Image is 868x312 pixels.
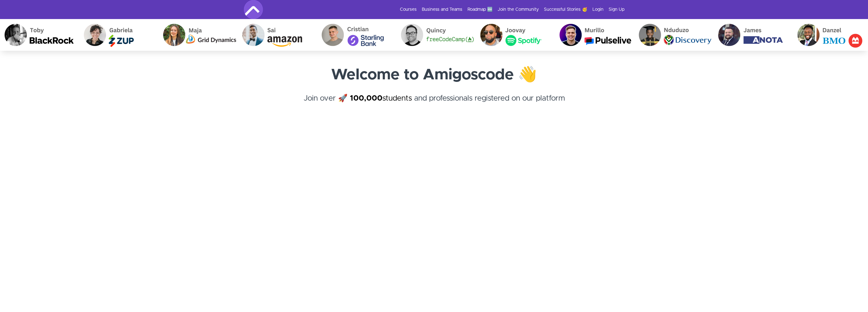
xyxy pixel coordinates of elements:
[400,6,417,13] a: Courses
[592,6,604,13] a: Login
[396,19,476,51] img: Quincy
[544,6,587,13] a: Successful Stories 🥳
[350,95,382,102] strong: 100,000
[331,67,537,83] strong: Welcome to Amigoscode 👋
[467,6,493,13] a: Roadmap 🆕
[317,19,396,51] img: Cristian
[634,19,714,51] img: Nduduzo
[159,19,238,51] img: Maja
[609,6,624,13] a: Sign Up
[238,19,317,51] img: Sai
[79,19,159,51] img: Gabriela
[555,19,634,51] img: Murillo
[350,95,412,102] a: 100,000students
[422,6,462,13] a: Business and Teams
[476,19,555,51] img: Joovay
[244,93,624,116] h4: Join over 🚀 and professionals registered on our platform
[714,19,793,51] img: James
[498,6,539,13] a: Join the Community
